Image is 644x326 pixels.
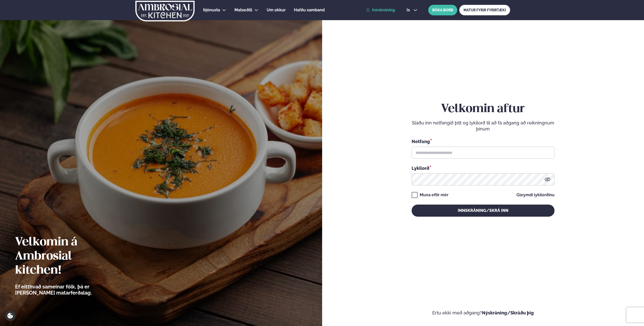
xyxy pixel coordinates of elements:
[482,310,534,315] a: Nýskráning/Skráðu þig
[294,7,325,13] a: Hafðu samband
[234,8,252,12] span: Matseðill
[203,7,220,13] a: Þjónusta
[5,311,15,321] a: Cookie settings
[412,205,555,217] button: Innskráning/Skrá inn
[412,120,555,132] p: Sláðu inn netfangið þitt og lykilorð til að fá aðgang að reikningnum þínum
[428,5,457,15] button: BÓKA BORÐ
[403,8,421,12] button: is
[15,284,120,296] p: Ef eitthvað sameinar fólk, þá er [PERSON_NAME] matarferðalag.
[412,165,555,171] div: Lykilorð
[267,8,286,12] span: Um okkur
[294,8,325,12] span: Hafðu samband
[366,8,395,12] a: Innskráning
[337,310,629,316] p: Ertu ekki með aðgang?
[412,102,555,116] h2: Velkomin aftur
[459,5,510,15] a: MATUR FYRIR FYRIRTÆKI
[135,1,195,21] img: logo
[412,138,555,145] div: Netfang
[234,7,252,13] a: Matseðill
[15,235,120,278] h2: Velkomin á Ambrosial kitchen!
[407,8,411,12] span: is
[267,7,286,13] a: Um okkur
[516,193,555,197] a: Gleymdi lykilorðinu
[203,8,220,12] span: Þjónusta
